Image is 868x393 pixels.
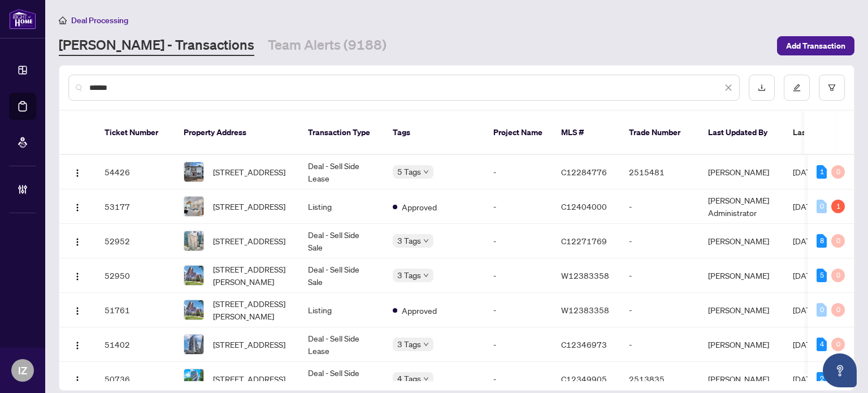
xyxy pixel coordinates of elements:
[73,341,82,350] img: Logo
[402,304,437,317] span: Approved
[561,374,607,384] span: C12349905
[620,327,699,362] td: -
[96,189,175,224] td: 53177
[831,269,845,282] div: 0
[384,111,484,155] th: Tags
[817,165,827,179] div: 1
[184,300,203,319] img: thumbnail-img
[423,342,429,347] span: down
[793,126,862,139] span: Last Modified Date
[484,327,552,362] td: -
[484,293,552,327] td: -
[68,197,86,215] button: Logo
[184,231,203,251] img: thumbnail-img
[68,232,86,250] button: Logo
[784,75,810,101] button: edit
[817,234,827,248] div: 8
[73,169,82,178] img: Logo
[793,84,801,92] span: edit
[831,165,845,179] div: 0
[397,372,421,385] span: 4 Tags
[423,376,429,382] span: down
[299,155,384,189] td: Deal - Sell Side Lease
[213,263,290,288] span: [STREET_ADDRESS][PERSON_NAME]
[817,200,827,213] div: 0
[620,189,699,224] td: -
[73,237,82,247] img: Logo
[68,301,86,319] button: Logo
[73,306,82,316] img: Logo
[68,163,86,181] button: Logo
[484,258,552,293] td: -
[96,111,175,155] th: Ticket Number
[793,305,818,315] span: [DATE]
[299,224,384,258] td: Deal - Sell Side Sale
[561,339,607,349] span: C12346973
[268,36,387,56] a: Team Alerts (9188)
[819,75,845,101] button: filter
[397,269,421,282] span: 3 Tags
[9,8,36,29] img: logo
[758,84,766,92] span: download
[68,266,86,284] button: Logo
[831,234,845,248] div: 0
[299,258,384,293] td: Deal - Sell Side Sale
[175,111,299,155] th: Property Address
[823,353,857,387] button: Open asap
[620,155,699,189] td: 2515481
[213,200,285,213] span: [STREET_ADDRESS]
[749,75,775,101] button: download
[724,84,732,92] span: close
[831,338,845,351] div: 0
[793,167,818,177] span: [DATE]
[620,293,699,327] td: -
[699,224,784,258] td: [PERSON_NAME]
[96,258,175,293] td: 52950
[786,37,845,55] span: Add Transaction
[423,169,429,175] span: down
[552,111,620,155] th: MLS #
[397,234,421,247] span: 3 Tags
[831,303,845,317] div: 0
[96,293,175,327] td: 51761
[793,270,818,280] span: [DATE]
[18,362,27,378] span: IZ
[184,197,203,216] img: thumbnail-img
[397,338,421,351] span: 3 Tags
[184,162,203,182] img: thumbnail-img
[73,203,82,212] img: Logo
[299,327,384,362] td: Deal - Sell Side Lease
[793,201,818,211] span: [DATE]
[402,201,437,213] span: Approved
[73,272,82,281] img: Logo
[213,338,285,351] span: [STREET_ADDRESS]
[699,293,784,327] td: [PERSON_NAME]
[96,155,175,189] td: 54426
[68,370,86,388] button: Logo
[397,165,421,178] span: 5 Tags
[59,36,254,56] a: [PERSON_NAME] - Transactions
[71,15,128,25] span: Deal Processing
[817,338,827,351] div: 4
[68,335,86,353] button: Logo
[777,36,854,55] button: Add Transaction
[828,84,836,92] span: filter
[96,224,175,258] td: 52952
[699,327,784,362] td: [PERSON_NAME]
[184,335,203,354] img: thumbnail-img
[699,111,784,155] th: Last Updated By
[561,236,607,246] span: C12271769
[561,305,609,315] span: W12383358
[831,200,845,213] div: 1
[817,269,827,282] div: 5
[484,111,552,155] th: Project Name
[423,238,429,244] span: down
[213,235,285,247] span: [STREET_ADDRESS]
[299,293,384,327] td: Listing
[299,111,384,155] th: Transaction Type
[793,339,818,349] span: [DATE]
[184,266,203,285] img: thumbnail-img
[699,155,784,189] td: [PERSON_NAME]
[620,111,699,155] th: Trade Number
[561,201,607,211] span: C12404000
